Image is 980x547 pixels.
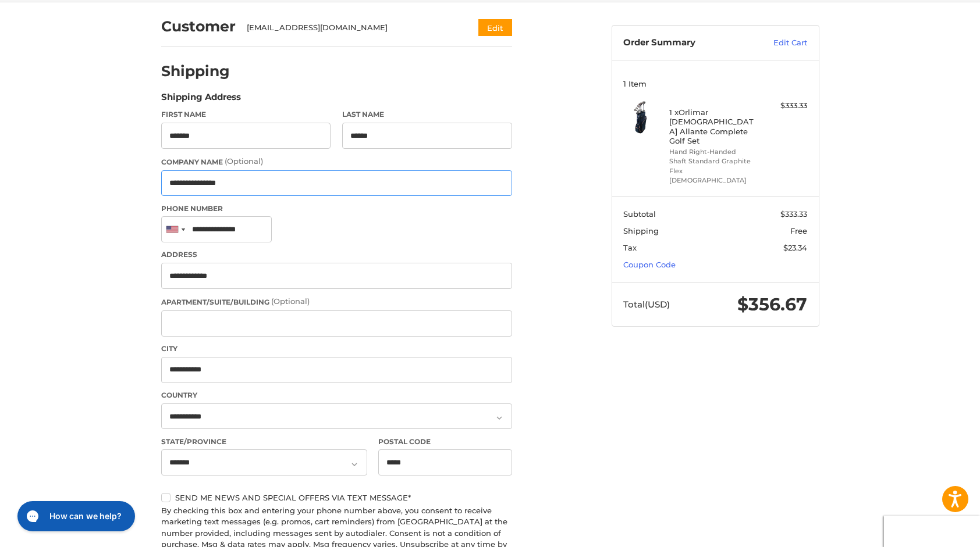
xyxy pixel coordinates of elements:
div: $333.33 [761,100,807,112]
span: $333.33 [780,209,807,219]
label: Address [161,249,512,260]
legend: Shipping Address [161,91,241,109]
div: United States: +1 [162,217,189,242]
span: $356.67 [737,294,807,315]
small: (Optional) [271,296,310,306]
span: Total (USD) [623,299,670,310]
div: [EMAIL_ADDRESS][DOMAIN_NAME] [247,22,456,34]
label: State/Province [161,437,367,447]
a: Coupon Code [623,260,676,269]
label: Company Name [161,156,512,167]
h3: Order Summary [623,37,748,49]
h3: 1 Item [623,79,807,88]
label: Apartment/Suite/Building [161,296,512,308]
label: Phone Number [161,203,512,214]
span: Free [790,226,807,235]
li: Shaft Standard Graphite [669,156,758,166]
label: First Name [161,109,331,120]
label: Last Name [342,109,512,120]
h2: Shipping [161,62,230,80]
span: $23.34 [783,243,807,252]
iframe: Google Customer Reviews [884,516,980,547]
span: Shipping [623,226,659,235]
a: Edit Cart [748,37,807,49]
button: Edit [478,19,512,36]
li: Flex [DEMOGRAPHIC_DATA] [669,166,758,185]
label: Postal Code [378,437,512,447]
iframe: Gorgias live chat messenger [12,497,139,535]
h4: 1 x Orlimar [DEMOGRAPHIC_DATA] Allante Complete Golf Set [669,108,758,145]
label: City [161,344,512,354]
li: Hand Right-Handed [669,147,758,157]
label: Country [161,390,512,401]
small: (Optional) [225,156,263,166]
span: Tax [623,243,637,252]
span: Subtotal [623,209,656,219]
label: Send me news and special offers via text message* [161,493,512,502]
h2: Customer [161,17,236,35]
